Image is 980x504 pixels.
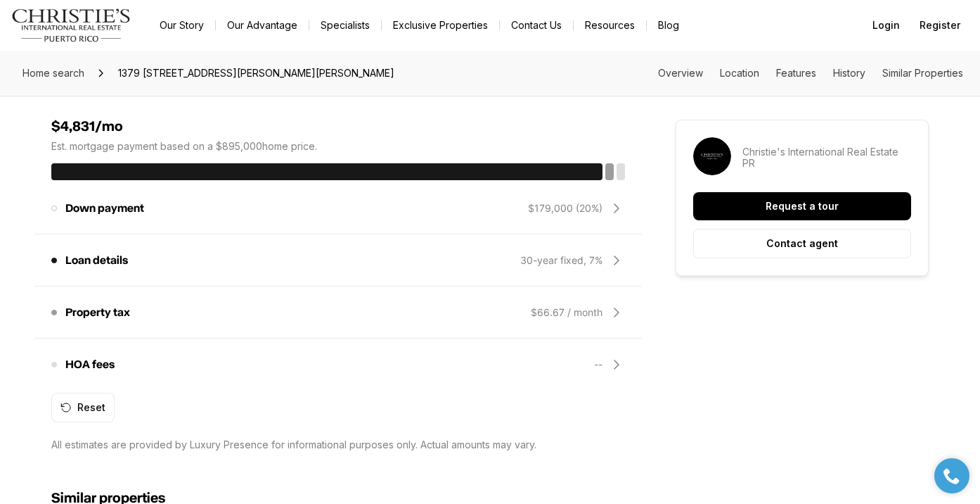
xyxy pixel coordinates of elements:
[500,15,573,35] button: Contact Us
[766,238,838,249] p: Contact agent
[17,62,90,84] a: Home search
[882,67,963,79] a: Skip to: Similar Properties
[658,67,703,79] a: Skip to: Overview
[647,15,690,35] a: Blog
[51,118,625,135] h4: $4,831/mo
[65,255,128,266] p: Loan details
[531,305,602,320] div: $66.67 / month
[693,192,911,220] button: Request a tour
[309,15,381,35] a: Specialists
[51,244,625,277] div: Loan details30-year fixed, 7%
[520,253,602,267] div: 30-year fixed, 7%
[11,8,131,42] img: logo
[776,67,816,79] a: Skip to: Features
[911,11,969,39] button: Register
[528,201,602,215] div: $179,000 (20%)
[65,307,130,318] p: Property tax
[742,146,911,169] p: Christie's International Real Estate PR
[920,20,960,31] span: Register
[22,67,84,79] span: Home search
[766,201,839,212] p: Request a tour
[60,402,105,413] div: Reset
[65,359,115,370] p: HOA fees
[594,358,602,372] div: --
[51,141,625,152] p: Est. mortgage payment based on a $895,000 home price.
[51,296,625,329] div: Property tax$66.67 / month
[833,67,865,79] a: Skip to: History
[658,68,963,79] nav: Page section menu
[574,15,646,35] a: Resources
[864,11,908,39] button: Login
[382,15,499,35] a: Exclusive Properties
[51,191,625,225] div: Down payment$179,000 (20%)
[51,393,115,422] button: Reset
[112,62,400,84] span: 1379 [STREET_ADDRESS][PERSON_NAME][PERSON_NAME]
[872,20,900,31] span: Login
[720,67,759,79] a: Skip to: Location
[148,15,215,35] a: Our Story
[51,439,536,451] p: All estimates are provided by Luxury Presence for informational purposes only. Actual amounts may...
[51,348,625,382] div: HOA fees--
[216,15,309,35] a: Our Advantage
[693,229,911,258] button: Contact agent
[65,203,144,214] p: Down payment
